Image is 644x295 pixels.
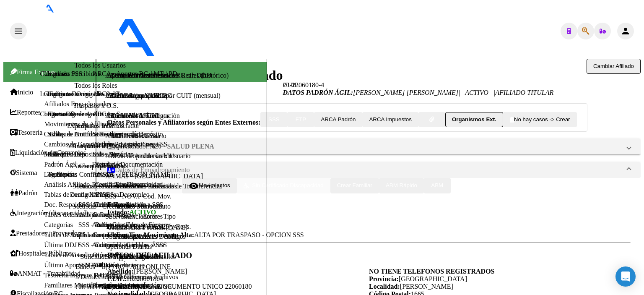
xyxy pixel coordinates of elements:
button: Cambiar Afiliado [587,59,641,74]
a: Reportes [10,109,41,116]
span: - AZULEJOS [226,51,264,58]
button: ABM [424,178,451,193]
mat-icon: menu [13,26,23,36]
a: Cambios de Gerenciador [44,141,111,148]
span: [GEOGRAPHIC_DATA] [369,275,467,282]
a: Deuda X Empresa [70,191,119,198]
span: ARCA Padrón [321,116,356,123]
a: Pagos x Transferencia [92,181,151,188]
span: Crear Familiar [337,183,372,189]
span: AFILIADO TITULAR [495,89,553,96]
button: Crear Familiar [330,178,379,193]
a: ANMAT - Trazabilidad [10,270,80,277]
span: FTP [296,116,306,123]
button: ABM Rápido [379,178,424,193]
a: Tesorería [10,129,42,136]
span: ARCA Impuestos [369,116,411,123]
div: Open Intercom Messenger [615,266,636,287]
strong: NO TIENE TELEFONOS REGISTRADOS [369,268,495,275]
a: Padrón [10,189,37,197]
h3: DATOS DEL AFILIADO [107,251,631,260]
strong: Organismos Ext. [452,116,496,123]
strong: Provincia: [369,275,399,282]
a: Todos los Roles [75,82,117,89]
a: Doc. Respaldatoria [44,201,96,208]
strong: DATOS PADRÓN ÁGIL: [283,89,353,96]
a: ARCA - Mod. Contratación [105,112,180,120]
i: | ACTIVO | [283,89,554,96]
span: [PERSON_NAME] [PERSON_NAME] [283,89,459,96]
a: Facturas - Documentación [92,161,163,168]
button: Organismos Ext. [445,112,503,127]
span: ABM [431,183,443,189]
a: Traspasos Res. 01/2025 y Revs. [106,223,191,230]
button: SSS [260,112,287,127]
a: Listado de Empresas [70,211,126,218]
span: Sin Certificado Discapacidad [252,183,323,189]
img: Logo SAAS [27,13,226,57]
a: Todos los Usuarios [75,62,126,69]
a: Movimientos de Afiliados [44,120,114,128]
button: ARCA Padrón [314,112,362,127]
a: ARCA - Incapacidades [105,92,167,99]
span: Cambiar Afiliado [593,63,634,69]
a: Ingresos Percibidos [70,272,123,279]
a: (+) RG - Altas ONLINE [106,263,171,271]
span: No hay casos -> Crear [510,116,570,123]
a: Inicio [10,89,33,96]
mat-panel-title: Gerenciador: [107,143,621,150]
a: Prestadores / Proveedores [10,230,85,237]
a: Configuraciones [44,90,88,97]
span: SSS [268,116,280,123]
strong: Localidad: [369,283,400,290]
mat-panel-title: Datos de Empadronamiento [107,166,621,174]
a: Usuarios [44,70,68,77]
span: Firma Express [10,68,56,76]
a: Liquidación de Convenios [10,149,86,157]
a: Análisis Empresa [70,231,117,238]
a: Padrón Ágil [44,161,77,168]
button: ARCA Impuestos [362,112,418,127]
button: Sin Certificado Discapacidad [237,178,330,193]
span: [PERSON_NAME] [369,283,453,290]
a: Actas [70,251,85,258]
a: Sistema [10,169,37,177]
mat-expansion-panel-header: Gerenciador:A20 - SALUD PLENA [97,138,641,154]
a: Hospitales Públicos [10,250,72,257]
a: Integración (discapacidad) [10,209,88,217]
mat-icon: person [621,26,631,36]
a: Opciones Diarias [106,243,152,251]
span: ABM Rápido [386,183,417,189]
a: (+) RG - Bajas ONLINE [106,283,172,291]
button: FTP [287,112,314,127]
mat-expansion-panel-header: Datos de Empadronamiento [97,162,641,178]
a: Análisis Afiliado [44,181,90,188]
a: Afiliados Empadronados [44,100,111,107]
a: Detracciones [80,273,116,281]
a: Solicitudes - Todas [80,253,132,261]
button: No hay casos -> Crear [503,112,577,127]
a: DDJJ / Nóminas [117,283,162,291]
a: Facturas - Listado/Carga [92,141,158,148]
a: ARCA - Condiciones [105,72,163,79]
